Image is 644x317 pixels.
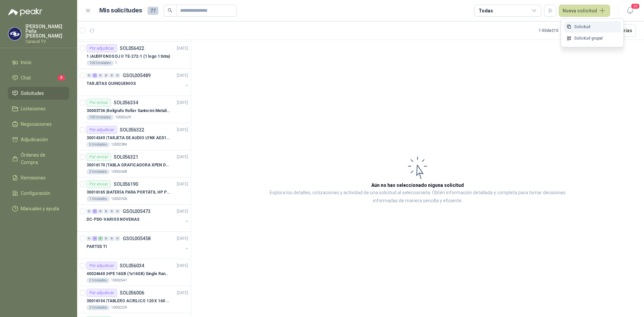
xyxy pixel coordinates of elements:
p: [DATE] [177,127,188,133]
span: Solicitudes [21,90,44,97]
span: search [168,8,172,13]
div: Por enviar [87,99,111,107]
p: [DATE] [177,154,188,160]
span: Licitaciones [21,105,46,112]
a: Licitaciones [8,102,69,115]
div: 700 Unidades [87,115,114,120]
div: 0 [115,73,120,78]
div: Por adjudicar [87,262,117,270]
span: Manuales y ayuda [21,205,59,212]
a: Por adjudicarSOL056006[DATE] 30016154 |TABLERO ACRILICO 120 X 160 CON RUEDAS3 Unidades10002229 [77,286,191,313]
div: 100 Unidades [87,60,114,66]
div: Todas [479,7,493,14]
div: 0 [109,236,114,241]
a: Manuales y ayuda [8,202,69,215]
span: 20 [631,3,640,9]
div: Por adjudicar [87,289,117,297]
p: DC-PDO-VARIOS NOVENAS [87,216,139,223]
h1: Mis solicitudes [99,6,142,15]
p: [DATE] [177,100,188,106]
p: [DATE] [177,290,188,296]
p: 10002629 [115,115,131,120]
p: 1 | AUDÍFONOS DJ II TE-272-1 (1 logo 1 tinta) [87,53,170,60]
a: Por adjudicarSOL056322[DATE] 30014349 |TARJETA DE AUDIO LYNX AES16E AES/EBU PCI5 Unidades10002384 [77,123,191,150]
a: Por enviarSOL056321[DATE] 30016170 |TABLA GRAFICADORA XPEN DECO MINI 73 Unidades10002658 [77,150,191,177]
a: Negociaciones [8,118,69,130]
div: 3 Unidades [87,305,110,310]
span: Inicio [21,59,32,66]
div: 0 [109,73,114,78]
a: Por enviarSOL056190[DATE] 30016165 |BATERÍA PARA PORTÁTIL HP PROBOOK 430 G81 Unidades10002306 [77,177,191,205]
span: 3 [58,75,65,81]
p: [DATE] [177,235,188,242]
a: Configuración [8,187,69,200]
p: SOL056334 [114,100,138,105]
div: 0 [104,73,109,78]
span: Órdenes de Compra [21,151,63,166]
div: 0 [87,209,92,214]
p: [DATE] [177,263,188,269]
span: 77 [148,7,158,15]
a: 0 4 3 0 0 0 GSOL005458[DATE] PARTES TI [87,234,190,256]
div: 3 [92,209,97,214]
p: 10002658 [111,169,127,174]
div: 0 [104,236,109,241]
p: 30003736 | Bolígrafo Roller Santorini Metalizado COLOR MORADO 1logo [87,108,170,114]
p: Explora los detalles, cotizaciones y actividad de una solicitud al seleccionarla. Obtén informaci... [258,189,577,205]
div: 1 Unidades [87,196,110,202]
span: Negociaciones [21,120,52,128]
p: PARTES TI [87,244,107,250]
div: Por enviar [87,180,111,188]
p: 30016170 | TABLA GRAFICADORA XPEN DECO MINI 7 [87,162,170,168]
a: Chat3 [8,71,69,84]
div: Por adjudicar [87,126,117,134]
div: 0 [115,236,120,241]
div: 5 Unidades [87,142,110,147]
div: 2 Unidades [87,278,110,283]
a: Órdenes de Compra [8,149,69,169]
a: Inicio [8,56,69,69]
p: SOL056034 [120,263,144,268]
a: Remisiones [8,171,69,184]
div: 0 [87,236,92,241]
a: Por adjudicarSOL056422[DATE] 1 |AUDÍFONOS DJ II TE-272-1 (1 logo 1 tinta)100 Unidades1 [77,42,191,69]
div: Por enviar [87,153,111,161]
button: 20 [624,5,636,17]
div: 3 Unidades [87,169,110,174]
a: Solicitud grupal [564,33,621,44]
button: Nueva solicitud [559,5,610,17]
a: 0 2 0 0 0 0 GSOL005489[DATE] TARJETAS QUINQUENIOS [87,71,190,93]
p: SOL056190 [114,182,138,187]
p: GSOL005473 [123,209,151,214]
a: 0 3 0 0 0 0 GSOL005473[DATE] DC-PDO-VARIOS NOVENAS [87,207,190,229]
p: 1 [115,60,117,66]
p: SOL056422 [120,46,144,51]
div: 0 [109,209,114,214]
p: GSOL005458 [123,236,151,241]
div: 1 - 50 de 210 [539,25,580,36]
p: 30016154 | TABLERO ACRILICO 120 X 160 CON RUEDAS [87,298,170,304]
p: TARJETAS QUINQUENIOS [87,81,136,87]
p: [PERSON_NAME] Peña [PERSON_NAME] [25,24,69,38]
p: [DATE] [177,72,188,79]
a: Solicitudes [8,87,69,100]
span: Configuración [21,190,50,197]
div: 3 [98,236,103,241]
p: 10002541 [111,278,127,283]
div: 0 [98,209,103,214]
p: 40024640 | HPE 16GB (1x16GB) Single Rank x4 DDR4-2400 [87,271,170,277]
span: Adjudicación [21,136,48,143]
p: 30016165 | BATERÍA PARA PORTÁTIL HP PROBOOK 430 G8 [87,189,170,196]
a: Por enviarSOL056334[DATE] 30003736 |Bolígrafo Roller Santorini Metalizado COLOR MORADO 1logo700 U... [77,96,191,123]
div: 0 [104,209,109,214]
img: Company Logo [8,28,21,40]
div: 4 [92,236,97,241]
div: 0 [87,73,92,78]
h3: Aún no has seleccionado niguna solicitud [371,181,464,189]
div: Por adjudicar [87,44,117,52]
p: SOL056321 [114,155,138,159]
p: Caracol TV [25,40,69,44]
a: Por adjudicarSOL056034[DATE] 40024640 |HPE 16GB (1x16GB) Single Rank x4 DDR4-24002 Unidades10002541 [77,259,191,286]
span: Chat [21,74,31,82]
p: 30014349 | TARJETA DE AUDIO LYNX AES16E AES/EBU PCI [87,135,170,141]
